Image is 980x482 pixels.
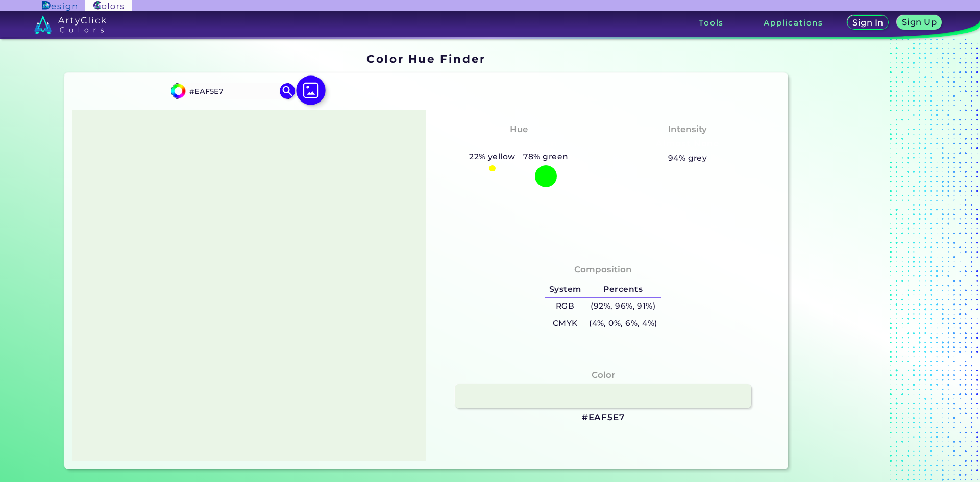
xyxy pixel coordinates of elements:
[652,138,724,150] h3: Almost None
[545,281,585,298] h5: System
[585,315,661,332] h5: (4%, 0%, 6%, 4%)
[185,84,280,98] input: type color..
[545,315,585,332] h5: CMYK
[520,150,573,163] h5: 78% green
[545,298,585,315] h5: RGB
[854,19,882,27] h5: Sign In
[296,75,326,105] img: icon picture
[510,122,528,137] h4: Hue
[574,262,632,277] h4: Composition
[764,19,823,27] h3: Applications
[42,1,77,11] img: ArtyClick Design logo
[592,368,615,383] h4: Color
[585,281,661,298] h5: Percents
[792,49,920,473] iframe: Advertisement
[699,19,724,27] h3: Tools
[668,122,707,137] h4: Intensity
[585,298,661,315] h5: (92%, 96%, 91%)
[366,51,485,66] h1: Color Hue Finder
[903,18,935,26] h5: Sign Up
[280,83,295,98] img: icon search
[34,15,106,34] img: logo_artyclick_colors_white.svg
[849,16,887,30] a: Sign In
[899,16,940,30] a: Sign Up
[582,412,625,424] h3: #EAF5E7
[476,138,561,150] h3: Yellowish Green
[668,151,707,165] h5: 94% grey
[465,150,519,163] h5: 22% yellow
